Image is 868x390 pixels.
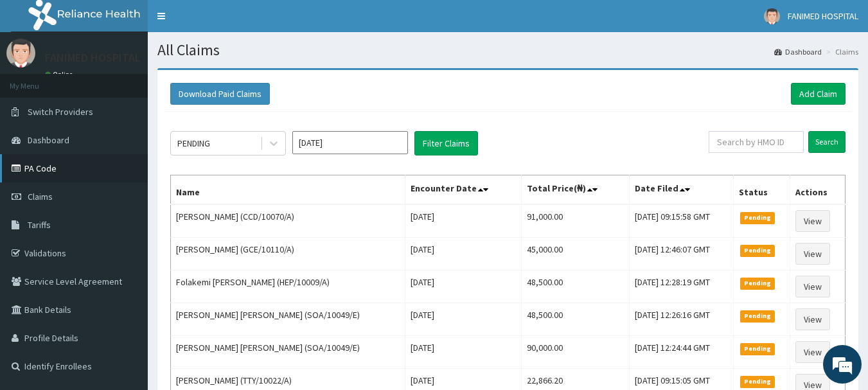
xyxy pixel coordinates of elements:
span: Claims [28,191,53,202]
img: d_794563401_company_1708531726252_794563401 [24,64,52,96]
p: FANIMED HOSPITAL [45,52,141,64]
td: 48,500.00 [522,270,630,303]
th: Name [171,175,405,205]
th: Total Price(₦) [522,175,630,205]
td: [PERSON_NAME] (GCE/10110/A) [171,238,405,270]
th: Status [733,175,790,205]
a: Online [45,70,76,79]
td: [DATE] [405,270,522,303]
li: Claims [823,46,858,57]
td: [PERSON_NAME] [PERSON_NAME] (SOA/10049/E) [171,336,405,369]
input: Select Month and Year [292,131,408,154]
span: We're online! [75,114,177,244]
div: PENDING [177,137,210,150]
button: Download Paid Claims [170,83,270,105]
span: Switch Providers [28,106,93,118]
td: [DATE] 12:46:07 GMT [629,238,733,270]
h1: All Claims [157,42,858,58]
a: View [795,276,830,297]
th: Date Filed [629,175,733,205]
span: Pending [740,343,775,355]
span: Pending [740,278,775,289]
td: [DATE] 12:24:44 GMT [629,336,733,369]
td: [DATE] [405,336,522,369]
td: Folakemi [PERSON_NAME] (HEP/10009/A) [171,270,405,303]
td: [DATE] 12:26:16 GMT [629,303,733,336]
a: View [795,243,830,265]
span: Pending [740,376,775,387]
td: 90,000.00 [522,336,630,369]
a: View [795,308,830,330]
a: Add Claim [791,83,846,105]
div: Minimize live chat window [211,6,242,37]
input: Search [808,131,846,153]
span: Tariffs [28,219,51,231]
td: 48,500.00 [522,303,630,336]
td: [DATE] [405,303,522,336]
input: Search by HMO ID [709,131,804,153]
td: [DATE] 12:28:19 GMT [629,270,733,303]
td: [DATE] [405,238,522,270]
td: [DATE] 09:15:58 GMT [629,204,733,238]
td: [DATE] [405,204,522,238]
a: View [795,210,830,232]
span: FANIMED HOSPITAL [788,10,858,22]
textarea: Type your message and hit 'Enter' [6,256,245,301]
th: Actions [790,175,846,205]
a: Dashboard [774,46,822,57]
a: View [795,341,830,363]
img: User Image [764,8,780,24]
td: [PERSON_NAME] [PERSON_NAME] (SOA/10049/E) [171,303,405,336]
div: Chat with us now [67,72,216,89]
span: Dashboard [28,134,69,146]
th: Encounter Date [405,175,522,205]
td: 45,000.00 [522,238,630,270]
span: Pending [740,245,775,256]
button: Filter Claims [414,131,478,155]
span: Pending [740,310,775,322]
img: User Image [6,39,35,67]
td: [PERSON_NAME] (CCD/10070/A) [171,204,405,238]
span: Pending [740,212,775,224]
td: 91,000.00 [522,204,630,238]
